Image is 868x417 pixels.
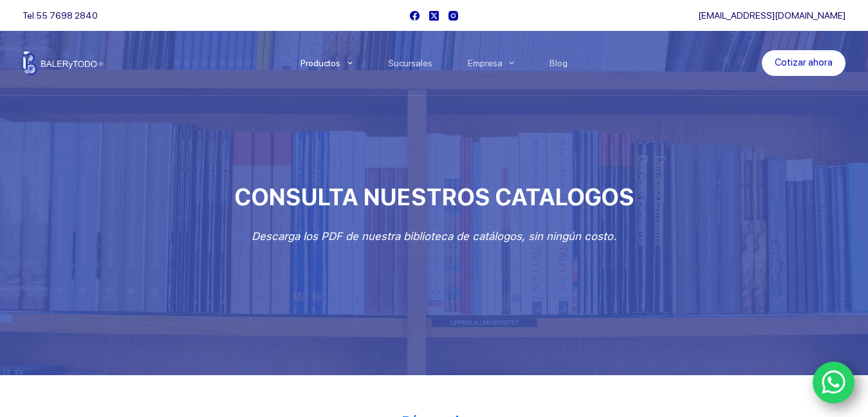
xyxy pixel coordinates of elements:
a: Cotizar ahora [762,50,845,76]
a: [EMAIL_ADDRESS][DOMAIN_NAME] [698,10,845,21]
a: WhatsApp [813,362,855,404]
img: Balerytodo [23,51,103,75]
a: Facebook [410,11,420,21]
a: Instagram [448,11,458,21]
span: CONSULTA NUESTROS CATALOGOS [234,183,634,211]
em: Descarga los PDF de nuestra biblioteca de catálogos, sin ningún costo. [252,230,616,243]
span: Tel. [23,10,98,21]
a: 55 7698 2840 [36,10,98,21]
nav: Menu Principal [282,31,586,95]
a: X (Twitter) [429,11,439,21]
